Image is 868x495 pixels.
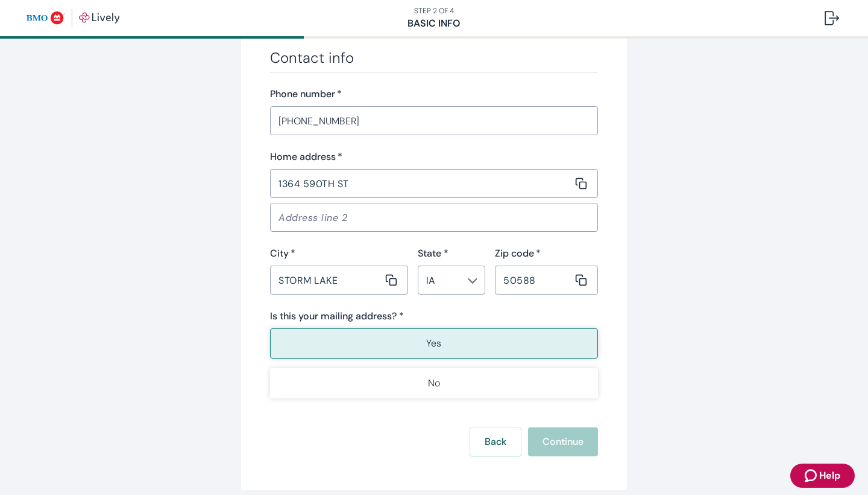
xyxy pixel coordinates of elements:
[573,175,590,192] button: Copy message content to clipboard
[270,328,598,359] button: Yes
[815,4,849,33] button: Log out
[270,309,404,324] label: Is this your mailing address? *
[467,275,479,287] button: Open
[805,468,819,483] svg: Zendesk support icon
[426,336,441,351] p: Yes
[495,268,573,292] input: Zip code
[27,8,120,28] img: Lively
[270,87,342,101] label: Phone number
[270,268,383,292] input: City
[385,274,397,286] svg: Copy to clipboard
[270,109,598,133] input: (555) 555-5555
[575,274,587,286] svg: Copy to clipboard
[573,272,590,289] button: Copy message content to clipboard
[270,150,342,164] label: Home address
[575,177,587,190] svg: Copy to clipboard
[270,49,598,67] h3: Contact info
[383,272,400,289] button: Copy message content to clipboard
[468,276,477,286] svg: Chevron icon
[418,246,448,261] label: State *
[470,427,521,456] button: Back
[270,368,598,398] button: No
[270,205,598,229] input: Address line 2
[270,171,573,196] input: Address line 1
[819,468,840,483] span: Help
[790,464,855,488] button: Zendesk support iconHelp
[270,246,295,261] label: City
[428,376,440,391] p: No
[421,272,462,289] input: --
[495,246,541,261] label: Zip code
